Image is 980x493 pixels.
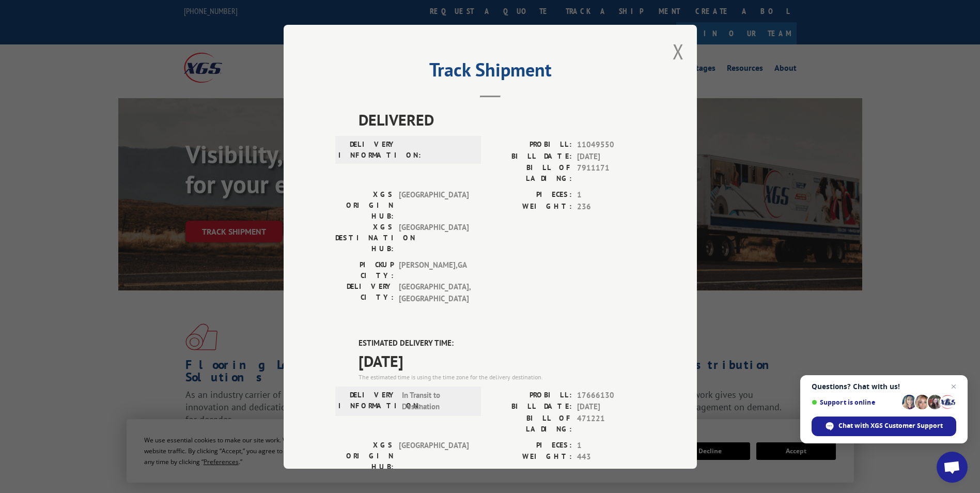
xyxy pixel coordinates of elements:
span: In Transit to Destination [402,389,472,412]
h2: Track Shipment [335,63,645,82]
span: [DATE] [359,349,645,372]
div: The estimated time is using the time zone for the delivery destination. [359,372,645,381]
label: PICKUP CITY: [335,259,394,281]
span: [GEOGRAPHIC_DATA] [399,439,469,472]
button: Close modal [673,38,684,65]
span: 7911171 [577,162,645,184]
span: Chat with XGS Customer Support [838,421,943,430]
span: [GEOGRAPHIC_DATA] [399,189,469,222]
span: [GEOGRAPHIC_DATA] [399,222,469,254]
span: [DATE] [577,150,645,162]
span: 236 [577,201,645,212]
label: PROBILL: [490,389,572,401]
label: ESTIMATED DELIVERY TIME: [359,337,645,349]
label: XGS ORIGIN HUB: [335,439,394,472]
label: BILL OF LADING: [490,162,572,184]
div: Chat with XGS Customer Support [812,417,956,436]
span: 11049550 [577,139,645,151]
span: Questions? Chat with us! [812,382,956,391]
span: Support is online [812,398,898,406]
label: PROBILL: [490,139,572,151]
span: 1 [577,189,645,201]
label: BILL DATE: [490,401,572,413]
label: XGS DESTINATION HUB: [335,222,394,254]
label: BILL OF LADING: [490,412,572,434]
span: 1 [577,439,645,451]
span: [PERSON_NAME] , GA [399,259,469,281]
label: PIECES: [490,189,572,201]
label: DELIVERY INFORMATION: [338,389,397,412]
label: DELIVERY CITY: [335,281,394,304]
div: Open chat [937,452,968,483]
label: BILL DATE: [490,150,572,162]
span: 471221 [577,412,645,434]
span: 17666130 [577,389,645,401]
span: DELIVERED [359,108,645,131]
span: Close chat [947,380,960,393]
label: PIECES: [490,439,572,451]
label: XGS ORIGIN HUB: [335,189,394,222]
label: WEIGHT: [490,201,572,212]
label: WEIGHT: [490,451,572,463]
span: 443 [577,451,645,463]
label: DELIVERY INFORMATION: [338,139,397,161]
span: [DATE] [577,401,645,413]
span: [GEOGRAPHIC_DATA] , [GEOGRAPHIC_DATA] [399,281,469,304]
